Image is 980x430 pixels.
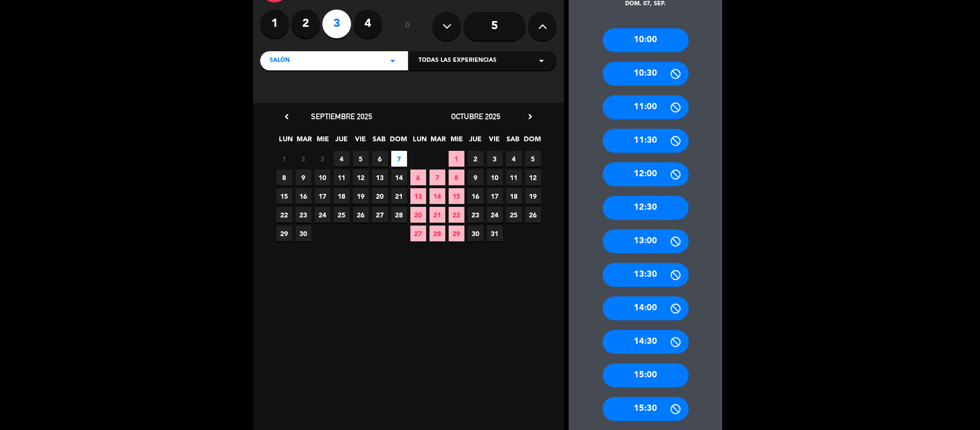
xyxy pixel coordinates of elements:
span: 20 [410,207,426,223]
span: 21 [429,207,445,223]
span: 3 [487,151,503,167]
span: 22 [449,207,464,223]
label: 3 [322,10,351,38]
span: JUE [468,134,484,149]
div: 10:00 [603,28,689,52]
span: 2 [468,151,484,167]
span: JUE [334,134,350,149]
span: MAR [297,134,312,149]
span: 7 [391,151,407,167]
span: 27 [372,207,388,223]
span: 22 [276,207,292,223]
span: 9 [468,170,484,185]
span: 15 [449,188,464,204]
span: MIE [449,134,465,149]
span: DOM [390,134,406,149]
span: LUN [412,134,428,149]
span: VIE [352,134,368,149]
label: 2 [291,10,320,38]
span: 29 [276,226,292,241]
div: 13:00 [603,229,689,253]
i: chevron_left [282,112,292,122]
span: 12 [353,170,369,185]
span: LUN [278,134,294,149]
span: 6 [410,170,426,185]
label: 4 [353,10,382,38]
span: 14 [429,188,445,204]
span: 17 [315,188,330,204]
span: 23 [468,207,484,223]
div: ó [392,10,423,43]
span: 1 [276,151,292,167]
span: 16 [468,188,484,204]
div: 14:00 [603,296,689,320]
span: 8 [276,170,292,185]
span: 14 [391,170,407,185]
span: 20 [372,188,388,204]
span: 11 [334,170,350,185]
span: 17 [487,188,503,204]
span: 28 [429,226,445,241]
span: 19 [525,188,541,204]
span: 4 [334,151,350,167]
span: 25 [334,207,350,223]
span: 27 [410,226,426,241]
span: SALÓN [270,56,290,66]
div: 10:30 [603,62,689,86]
span: 9 [296,170,311,185]
span: 25 [506,207,522,223]
span: 2 [296,151,311,167]
span: 19 [353,188,369,204]
span: 29 [449,226,464,241]
span: 23 [296,207,311,223]
span: octubre 2025 [451,112,500,121]
div: 12:00 [603,162,689,186]
div: 14:30 [603,330,689,354]
span: 31 [487,226,503,241]
span: 10 [487,170,503,185]
div: 11:30 [603,129,689,153]
i: arrow_drop_down [536,55,547,67]
span: 5 [525,151,541,167]
span: Todas las experiencias [418,56,496,66]
span: MIE [315,134,331,149]
span: 8 [449,170,464,185]
span: 3 [315,151,330,167]
span: 24 [315,207,330,223]
span: SAB [371,134,387,149]
span: SAB [505,134,521,149]
i: arrow_drop_down [387,55,398,67]
div: 15:30 [603,397,689,421]
div: 15:00 [603,363,689,387]
span: septiembre 2025 [311,112,372,121]
div: 12:30 [603,196,689,220]
span: 30 [296,226,311,241]
label: 1 [260,10,289,38]
span: 24 [487,207,503,223]
span: 13 [372,170,388,185]
span: MAR [430,134,446,149]
span: VIE [486,134,502,149]
span: 5 [353,151,369,167]
div: 11:00 [603,95,689,119]
span: 16 [296,188,311,204]
span: 6 [372,151,388,167]
span: 7 [429,170,445,185]
span: 12 [525,170,541,185]
span: 15 [276,188,292,204]
span: 28 [391,207,407,223]
div: 13:30 [603,263,689,287]
span: 30 [468,226,484,241]
span: 10 [315,170,330,185]
span: 4 [506,151,522,167]
span: 18 [334,188,350,204]
span: 18 [506,188,522,204]
span: 26 [525,207,541,223]
span: 21 [391,188,407,204]
i: chevron_right [525,112,535,122]
span: 1 [449,151,464,167]
span: 26 [353,207,369,223]
span: DOM [524,134,540,149]
span: 11 [506,170,522,185]
span: 13 [410,188,426,204]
